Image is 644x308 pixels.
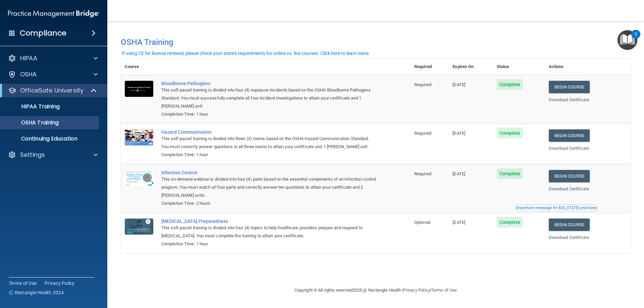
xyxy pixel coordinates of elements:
p: OSHA Training [4,119,59,126]
p: HIPAA [20,54,37,62]
img: PMB logo [8,7,99,20]
a: OfficeSafe University [8,86,97,95]
button: Read this if you are a dental practitioner in the state of CA [515,204,598,211]
span: [DATE] [452,82,465,87]
div: This self-paced training is divided into four (4) topics to help healthcare providers prepare and... [161,224,377,240]
a: Begin Course [549,129,590,142]
span: [DATE] [452,220,465,225]
div: This self-paced training is divided into four (4) exposure incidents based on the OSHA Bloodborne... [161,86,377,110]
div: If using CE for license renewal, please check your state's requirements for online vs. live cours... [122,51,370,56]
a: Terms of Use [9,280,37,287]
button: If using CE for license renewal, please check your state's requirements for online vs. live cours... [121,50,371,57]
p: Settings [20,151,45,159]
span: Required [414,131,431,136]
span: [DATE] [452,171,465,176]
a: Privacy Policy [45,280,75,287]
th: Course [121,59,157,75]
div: This on-demand webinar is divided into four (4) parts based on the essential components of an inf... [161,175,377,199]
th: Required [410,59,448,75]
a: Terms of Use [431,288,457,293]
span: Complete [497,79,523,90]
div: Copyright © All rights reserved 2025 @ Rectangle Health | | [253,280,498,301]
span: Complete [497,217,523,228]
div: Completion Time: 1 hour [161,110,377,118]
a: Download Certificate [549,235,589,240]
a: Bloodborne Pathogens [161,81,377,86]
div: 2 [635,34,637,43]
div: Completion Time: 2 hours [161,199,377,207]
a: Begin Course [549,81,590,93]
span: Required [414,82,431,87]
button: Open Resource Center, 2 new notifications [618,30,637,50]
th: Actions [545,59,631,75]
th: Expires On [448,59,492,75]
a: Begin Course [549,219,590,231]
span: Optional [414,220,430,225]
span: [DATE] [452,131,465,136]
a: Settings [8,151,98,159]
div: Completion Time: 1 hour [161,151,377,159]
p: OSHA [20,70,37,78]
p: OfficeSafe University [20,86,84,95]
th: Status [493,59,545,75]
a: Privacy Policy [403,288,430,293]
a: HIPAA [8,54,98,62]
p: Continuing Education [4,135,96,142]
a: Download Certificate [549,97,589,102]
span: Complete [497,168,523,179]
span: Required [414,171,431,176]
h4: OSHA Training [121,38,631,47]
div: Completion Time: 1 hour [161,240,377,248]
div: Important message for [US_STATE] practices [516,206,597,210]
a: Download Certificate [549,146,589,151]
div: This self-paced training is divided into three (3) rooms based on the OSHA Hazard Communication S... [161,135,377,151]
a: Hazard Communication [161,129,377,135]
a: Begin Course [549,170,590,182]
a: Download Certificate [549,186,589,191]
h4: Compliance [20,28,66,38]
a: OSHA [8,70,98,78]
a: [MEDICAL_DATA] Preparedness [161,219,377,224]
a: Infection Control [161,170,377,175]
span: Complete [497,128,523,138]
span: Ⓒ Rectangle Health 2024 [9,289,64,296]
p: HIPAA Training [4,103,60,110]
